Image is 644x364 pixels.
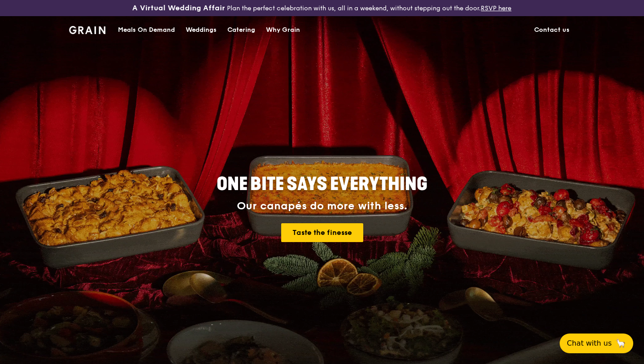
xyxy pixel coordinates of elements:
[132,4,225,13] h3: A Virtual Wedding Affair
[615,338,626,349] span: 🦙
[180,17,222,43] a: Weddings
[481,4,511,12] a: RSVP here
[227,17,255,43] div: Catering
[560,334,633,353] button: Chat with us🦙
[222,17,261,43] a: Catering
[69,26,105,34] img: Grain
[161,200,483,212] div: Our canapés do more with less.
[529,17,575,43] a: Contact us
[107,4,536,13] div: Plan the perfect celebration with us, all in a weekend, without stepping out the door.
[69,16,105,43] a: GrainGrain
[261,17,305,43] a: Why Grain
[567,338,612,349] span: Chat with us
[186,17,217,43] div: Weddings
[217,173,427,195] span: ONE BITE SAYS EVERYTHING
[266,17,300,43] div: Why Grain
[118,17,175,43] div: Meals On Demand
[281,223,363,242] a: Taste the finesse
